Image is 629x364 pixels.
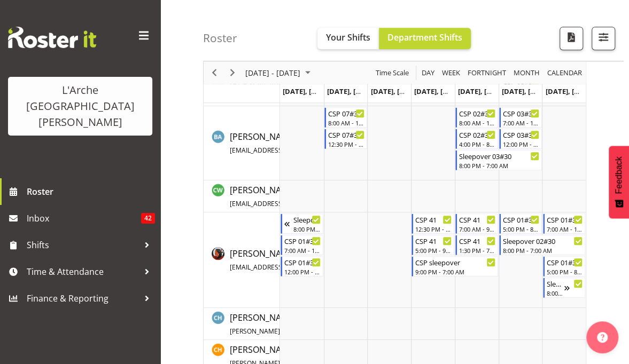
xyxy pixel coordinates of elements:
[503,214,539,225] div: CSP 01#30
[328,118,364,127] div: 8:00 AM - 12:00 PM
[283,86,331,96] span: [DATE], [DATE]
[327,86,376,96] span: [DATE], [DATE]
[421,66,436,80] span: Day
[415,225,452,233] div: 12:30 PM - 4:30 PM
[459,118,495,127] div: 8:00 AM - 12:00 PM
[415,214,452,225] div: CSP 41
[324,107,367,128] div: Bibi Ali"s event - CSP 07#30 Begin From Tuesday, September 9, 2025 at 8:00:00 AM GMT+12:00 Ends A...
[547,257,583,267] div: CSP 01#30
[512,66,542,80] button: Timeline Month
[8,27,96,48] img: Rosterit website logo
[284,246,321,255] div: 7:00 AM - 11:00 AM
[328,129,364,140] div: CSP 07#30
[284,257,321,267] div: CSP 01#30
[411,235,454,255] div: Cherri Waata Vale"s event - CSP 41 Begin From Thursday, September 11, 2025 at 5:00:00 PM GMT+12:0...
[415,257,495,267] div: CSP sleepover
[560,27,583,50] button: Download a PDF of the roster according to the set date range.
[499,129,542,149] div: Bibi Ali"s event - CSP 03#30 Begin From Saturday, September 13, 2025 at 12:00:00 PM GMT+12:00 End...
[230,146,336,155] span: [EMAIL_ADDRESS][DOMAIN_NAME]
[459,151,539,161] div: Sleepover 03#30
[466,66,508,80] button: Fortnight
[455,150,542,170] div: Bibi Ali"s event - Sleepover 03#30 Begin From Friday, September 12, 2025 at 8:00:00 PM GMT+12:00 ...
[230,184,433,209] a: [PERSON_NAME][EMAIL_ADDRESS][PERSON_NAME][DOMAIN_NAME]
[328,108,364,118] div: CSP 07#30
[459,214,495,225] div: CSP 41
[503,129,539,140] div: CSP 03#30
[204,212,280,308] td: Cherri Waata Vale resource
[415,267,495,276] div: 9:00 PM - 7:00 AM
[411,256,498,276] div: Cherri Waata Vale"s event - CSP sleepover Begin From Thursday, September 11, 2025 at 9:00:00 PM G...
[499,235,586,255] div: Cherri Waata Vale"s event - Sleepover 02#30 Begin From Saturday, September 13, 2025 at 8:00:00 PM...
[27,290,139,306] span: Finance & Reporting
[458,86,507,96] span: [DATE], [DATE]
[459,225,495,233] div: 7:00 AM - 9:30 AM
[326,31,370,43] span: Your Shifts
[281,213,323,234] div: Cherri Waata Vale"s event - Sleepover 02#30 Begin From Sunday, September 7, 2025 at 8:00:00 PM GM...
[27,237,139,253] span: Shifts
[547,225,583,233] div: 7:00 AM - 12:00 PM
[609,146,629,218] button: Feedback - Show survey
[379,28,471,49] button: Department Shifts
[141,213,155,224] span: 42
[547,214,583,225] div: CSP 01#30
[592,27,615,50] button: Filter Shifts
[19,82,142,130] div: L'Arche [GEOGRAPHIC_DATA][PERSON_NAME]
[27,264,139,280] span: Time & Attendance
[441,66,461,80] span: Week
[284,235,321,246] div: CSP 01#30
[207,66,222,80] button: Previous
[27,210,141,226] span: Inbox
[455,213,498,234] div: Cherri Waata Vale"s event - CSP 41 Begin From Friday, September 12, 2025 at 7:00:00 AM GMT+12:00 ...
[244,66,301,80] span: [DATE] - [DATE]
[467,66,507,80] span: Fortnight
[546,66,583,80] span: calendar
[230,131,379,155] span: [PERSON_NAME]
[455,107,498,128] div: Bibi Ali"s event - CSP 02#30 Begin From Friday, September 12, 2025 at 8:00:00 AM GMT+12:00 Ends A...
[543,256,586,276] div: Cherri Waata Vale"s event - CSP 01#30 Begin From Sunday, September 14, 2025 at 5:00:00 PM GMT+12:...
[324,129,367,149] div: Bibi Ali"s event - CSP 07#30 Begin From Tuesday, September 9, 2025 at 12:30:00 PM GMT+12:00 Ends ...
[223,61,242,84] div: Next
[546,66,584,80] button: Month
[415,235,452,246] div: CSP 41
[411,213,454,234] div: Cherri Waata Vale"s event - CSP 41 Begin From Thursday, September 11, 2025 at 12:30:00 PM GMT+12:...
[281,256,323,276] div: Cherri Waata Vale"s event - CSP 01#30 Begin From Monday, September 8, 2025 at 12:00:00 PM GMT+12:...
[328,140,364,148] div: 12:30 PM - 5:30 PM
[230,184,433,209] span: [PERSON_NAME]
[499,107,542,128] div: Bibi Ali"s event - CSP 03#30 Begin From Saturday, September 13, 2025 at 7:00:00 AM GMT+12:00 Ends...
[230,247,379,273] a: [PERSON_NAME] Waata Vale[EMAIL_ADDRESS][DOMAIN_NAME]
[545,86,594,96] span: [DATE], [DATE]
[503,108,539,118] div: CSP 03#30
[27,184,155,200] span: Roster
[503,246,583,255] div: 8:00 PM - 7:00 AM
[370,86,419,96] span: [DATE], [DATE]
[230,312,433,336] span: [PERSON_NAME]
[459,246,495,255] div: 1:30 PM - 7:00 PM
[414,86,463,96] span: [DATE], [DATE]
[597,332,608,343] img: help-xxl-2.png
[230,248,379,272] span: [PERSON_NAME] Waata Vale
[503,225,539,233] div: 5:00 PM - 8:00 PM
[387,31,462,43] span: Department Shifts
[204,106,280,180] td: Bibi Ali resource
[205,61,223,84] div: Previous
[230,263,336,272] span: [EMAIL_ADDRESS][DOMAIN_NAME]
[440,66,462,80] button: Timeline Week
[459,235,495,246] div: CSP 41
[203,32,237,44] h4: Roster
[420,66,437,80] button: Timeline Day
[547,289,564,297] div: 8:00 PM - 7:00 AM
[503,235,583,246] div: Sleepover 02#30
[455,129,498,149] div: Bibi Ali"s event - CSP 02#30 Begin From Friday, September 12, 2025 at 4:00:00 PM GMT+12:00 Ends A...
[459,108,495,118] div: CSP 02#30
[230,199,386,208] span: [EMAIL_ADDRESS][PERSON_NAME][DOMAIN_NAME]
[543,213,586,234] div: Cherri Waata Vale"s event - CSP 01#30 Begin From Sunday, September 14, 2025 at 7:00:00 AM GMT+12:...
[499,213,542,234] div: Cherri Waata Vale"s event - CSP 01#30 Begin From Saturday, September 13, 2025 at 5:00:00 PM GMT+1...
[455,235,498,255] div: Cherri Waata Vale"s event - CSP 41 Begin From Friday, September 12, 2025 at 1:30:00 PM GMT+12:00 ...
[374,66,411,80] button: Time Scale
[293,214,321,225] div: Sleepover 02#30
[230,130,379,156] a: [PERSON_NAME][EMAIL_ADDRESS][DOMAIN_NAME]
[547,267,583,276] div: 5:00 PM - 8:00 PM
[284,267,321,276] div: 12:00 PM - 4:00 PM
[230,327,386,336] span: [PERSON_NAME][EMAIL_ADDRESS][DOMAIN_NAME]
[614,156,624,194] span: Feedback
